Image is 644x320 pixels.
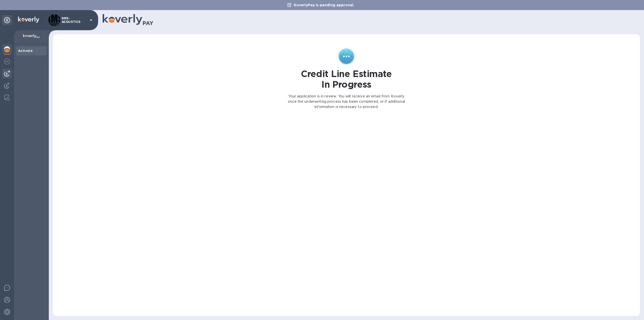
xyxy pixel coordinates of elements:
b: Activate [18,49,33,53]
img: Foreign exchange [4,58,10,64]
p: RMS-ACOUSTICS [62,17,87,24]
div: Unpin categories [2,15,12,25]
img: Logo [18,17,39,23]
h1: Credit Line Estimate In Progress [301,68,392,90]
p: Your application is in review. You will receive an email from Koverly once the underwriting proce... [287,94,406,110]
p: KoverlyPay is pending approval. [291,3,357,8]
